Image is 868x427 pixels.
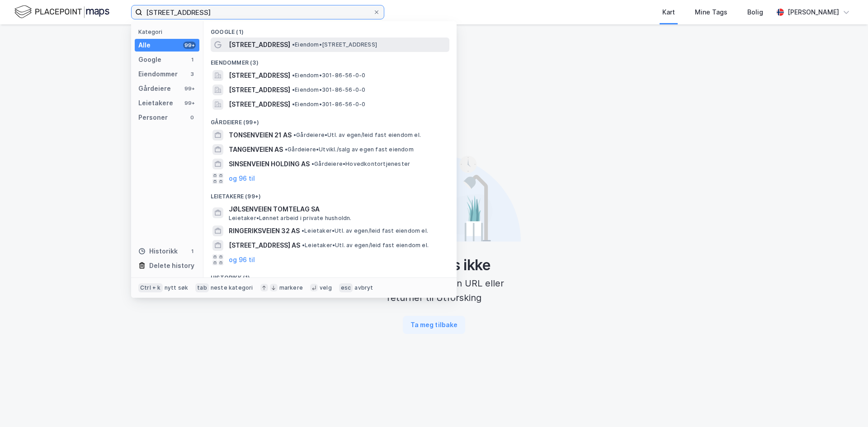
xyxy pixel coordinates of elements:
[788,7,839,18] div: [PERSON_NAME]
[662,7,675,18] div: Kart
[203,112,457,128] div: Gårdeiere (99+)
[292,101,295,108] span: •
[189,114,196,121] div: 0
[149,260,194,271] div: Delete history
[302,227,428,235] span: Leietaker • Utl. av egen/leid fast eiendom el.
[320,284,332,291] div: velg
[183,99,196,107] div: 99+
[183,42,196,49] div: 99+
[354,284,373,291] div: avbryt
[229,70,290,81] span: [STREET_ADDRESS]
[302,242,429,249] span: Leietaker • Utl. av egen/leid fast eiendom el.
[229,144,283,155] span: TANGENVEIEN AS
[229,173,255,184] button: og 96 til
[203,52,457,68] div: Eiendommer (3)
[695,7,727,18] div: Mine Tags
[229,225,300,236] span: RINGERIKSVEIEN 32 AS
[138,98,173,108] div: Leietakere
[823,384,868,427] iframe: Chat Widget
[211,284,253,291] div: neste kategori
[229,84,290,95] span: [STREET_ADDRESS]
[823,384,868,427] div: Kontrollprogram for chat
[292,41,377,48] span: Eiendom • [STREET_ADDRESS]
[138,83,171,94] div: Gårdeiere
[138,283,163,292] div: Ctrl + k
[293,131,421,139] span: Gårdeiere • Utl. av egen/leid fast eiendom el.
[302,227,304,234] span: •
[292,86,295,93] span: •
[229,240,300,251] span: [STREET_ADDRESS] AS
[293,131,296,138] span: •
[138,54,161,65] div: Google
[189,56,196,63] div: 1
[292,72,365,79] span: Eiendom • 301-86-56-0-0
[302,242,305,249] span: •
[165,284,189,291] div: nytt søk
[195,283,209,292] div: tab
[285,146,288,153] span: •
[229,130,292,141] span: TONSENVEIEN 21 AS
[138,40,151,51] div: Alle
[311,160,314,167] span: •
[229,159,310,169] span: SINSENVEIEN HOLDING AS
[138,246,178,257] div: Historikk
[403,316,465,334] button: Ta meg tilbake
[229,254,255,265] button: og 96 til
[138,112,168,123] div: Personer
[229,215,352,222] span: Leietaker • Lønnet arbeid i private husholdn.
[339,283,353,292] div: esc
[229,204,446,215] span: JØLSENVEIEN TOMTELAG SA
[138,69,178,80] div: Eiendommer
[285,146,414,153] span: Gårdeiere • Utvikl./salg av egen fast eiendom
[189,248,196,255] div: 1
[279,284,303,291] div: markere
[189,70,196,78] div: 3
[203,186,457,202] div: Leietakere (99+)
[229,39,290,50] span: [STREET_ADDRESS]
[292,101,365,108] span: Eiendom • 301-86-56-0-0
[292,72,295,79] span: •
[311,160,410,168] span: Gårdeiere • Hovedkontortjenester
[292,41,295,48] span: •
[14,4,109,20] img: logo.f888ab2527a4732fd821a326f86c7f29.svg
[229,99,290,110] span: [STREET_ADDRESS]
[747,7,763,18] div: Bolig
[142,5,373,19] input: Søk på adresse, matrikkel, gårdeiere, leietakere eller personer
[203,267,457,283] div: Historikk (1)
[183,85,196,92] div: 99+
[292,86,365,94] span: Eiendom • 301-86-56-0-0
[203,21,457,38] div: Google (1)
[138,28,199,35] div: Kategori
